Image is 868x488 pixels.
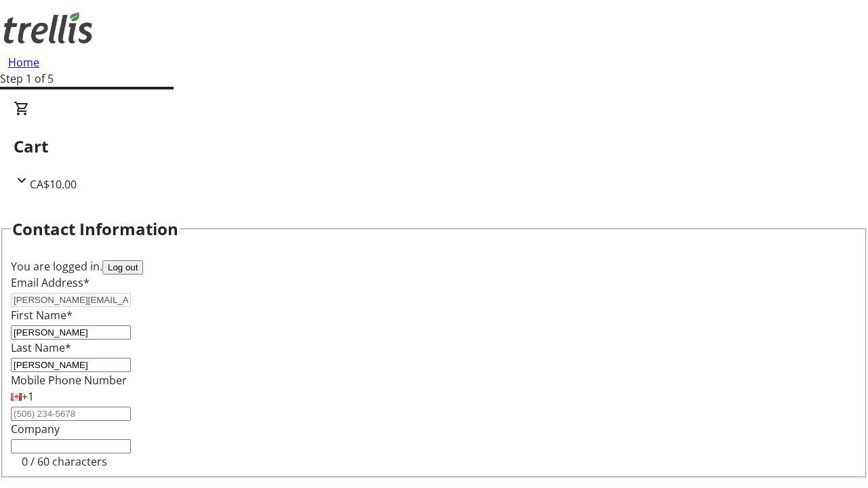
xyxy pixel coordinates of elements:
h2: Cart [14,134,854,159]
input: (506) 234-5678 [11,407,131,421]
h2: Contact Information [12,217,178,241]
div: CartCA$10.00 [14,100,854,192]
label: Mobile Phone Number [11,373,127,388]
label: Last Name* [11,340,71,355]
button: Log out [102,260,143,274]
tr-character-limit: 0 / 60 characters [22,454,107,469]
label: Company [11,422,60,436]
label: First Name* [11,308,73,323]
label: Email Address* [11,275,90,290]
div: You are logged in. [11,258,857,274]
span: CA$10.00 [30,177,77,192]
